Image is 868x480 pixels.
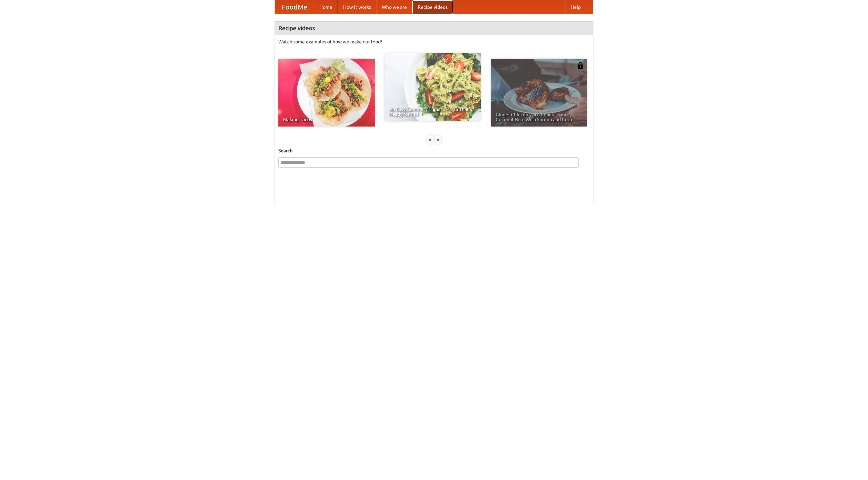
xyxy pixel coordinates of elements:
a: An Easy, Summery Tomato Pasta That's Ready for Fall [384,53,481,121]
img: 483408.png [577,62,584,69]
h4: Recipe videos [275,21,593,35]
a: FoodMe [275,0,314,14]
a: Who we are [376,0,412,14]
span: An Easy, Summery Tomato Pasta That's Ready for Fall [389,107,476,116]
h5: Search [278,147,590,154]
p: Watch some examples of how we make our food! [278,38,590,45]
div: » [435,135,441,144]
div: « [427,135,433,144]
span: Making Tacos [283,117,370,122]
a: How it works [338,0,376,14]
a: Making Tacos [278,59,375,127]
a: Recipe videos [412,0,453,14]
a: Home [314,0,338,14]
a: Help [565,0,586,14]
